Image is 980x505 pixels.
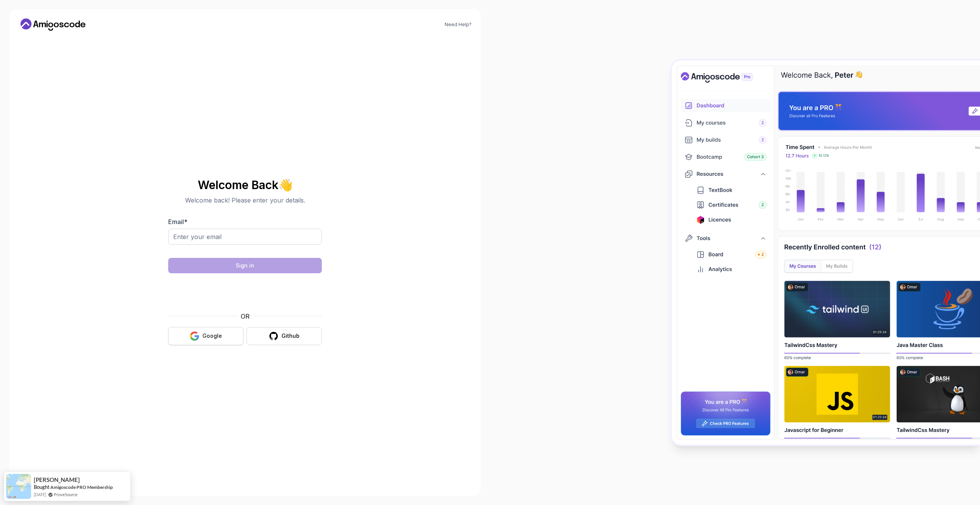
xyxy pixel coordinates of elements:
[241,312,250,321] p: OR
[168,258,322,273] button: Sign in
[34,477,80,483] span: [PERSON_NAME]
[34,484,50,490] span: Bought
[50,484,113,490] a: Amigoscode PRO Membership
[168,196,322,205] p: Welcome back! Please enter your details.
[54,491,78,498] a: ProveSource
[168,327,243,345] button: Google
[18,18,88,31] a: Home link
[672,60,980,445] img: Amigoscode Dashboard
[187,278,303,307] iframe: Widget containing checkbox for hCaptcha security challenge
[168,218,187,226] label: Email *
[236,262,254,269] div: Sign in
[6,474,31,499] img: provesource social proof notification image
[277,176,295,193] span: 👋
[168,179,322,191] h2: Welcome Back
[445,22,472,28] a: Need Help?
[247,327,322,345] button: Github
[202,332,222,340] div: Google
[281,332,300,340] div: Github
[168,229,322,245] input: Enter your email
[34,491,46,498] span: [DATE]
